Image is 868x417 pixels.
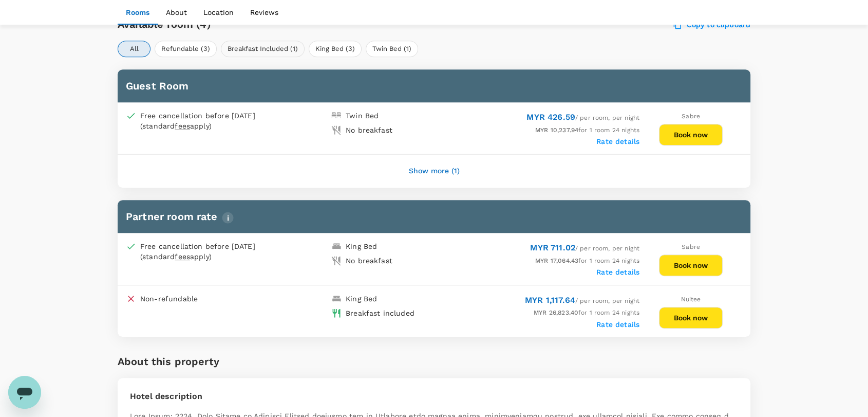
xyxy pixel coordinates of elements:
[140,111,279,131] div: Free cancellation before [DATE] (standard apply)
[118,41,150,57] button: All
[535,126,578,134] span: MYR 10,237.94
[346,308,414,318] div: Breakfast included
[596,268,639,276] label: Rate details
[530,245,639,252] span: / per room, per night
[346,125,392,135] div: No breakfast
[331,294,342,304] img: king-bed-icon
[346,294,377,304] div: King Bed
[659,255,723,276] button: Book now
[525,297,639,304] span: / per room, per night
[674,20,750,29] label: Copy to clipboard
[394,159,474,184] button: Show more (1)
[175,252,190,261] span: fees
[250,7,278,17] p: Reviews
[659,307,723,329] button: Book now
[366,41,418,57] button: Twin Bed (1)
[596,137,639,146] label: Rate details
[126,7,149,17] p: Rooms
[221,41,305,57] button: Breakfast Included (1)
[525,295,575,305] span: MYR 1,117.64
[140,294,198,304] p: Non-refundable
[126,78,742,94] h6: Guest Room
[8,376,41,409] iframe: Button to launch messaging window
[346,256,392,266] div: No breakfast
[530,243,575,252] span: MYR 711.02
[140,241,279,262] div: Free cancellation before [DATE] (standard apply)
[331,111,342,121] img: double-bed-icon
[222,212,234,224] img: info-tooltip-icon
[535,257,639,264] span: for 1 room 24 nights
[175,122,190,130] span: fees
[346,241,377,251] div: King Bed
[118,353,219,370] h6: About this property
[331,241,342,251] img: king-bed-icon
[682,113,700,120] span: Sabre
[346,111,379,121] div: Twin Bed
[681,296,701,303] span: Nuitee
[126,208,742,225] h6: Partner room rate
[166,7,187,17] p: About
[682,243,700,250] span: Sabre
[526,114,639,121] span: / per room, per night
[155,41,217,57] button: Refundable (3)
[596,320,639,329] label: Rate details
[534,309,578,316] span: MYR 26,823.40
[535,257,578,264] span: MYR 17,064.43
[535,126,639,134] span: for 1 room 24 nights
[534,309,639,316] span: for 1 room 24 nights
[526,112,575,122] span: MYR 426.59
[130,390,738,403] p: Hotel description
[659,124,723,146] button: Book now
[309,41,362,57] button: King Bed (3)
[203,7,234,17] p: Location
